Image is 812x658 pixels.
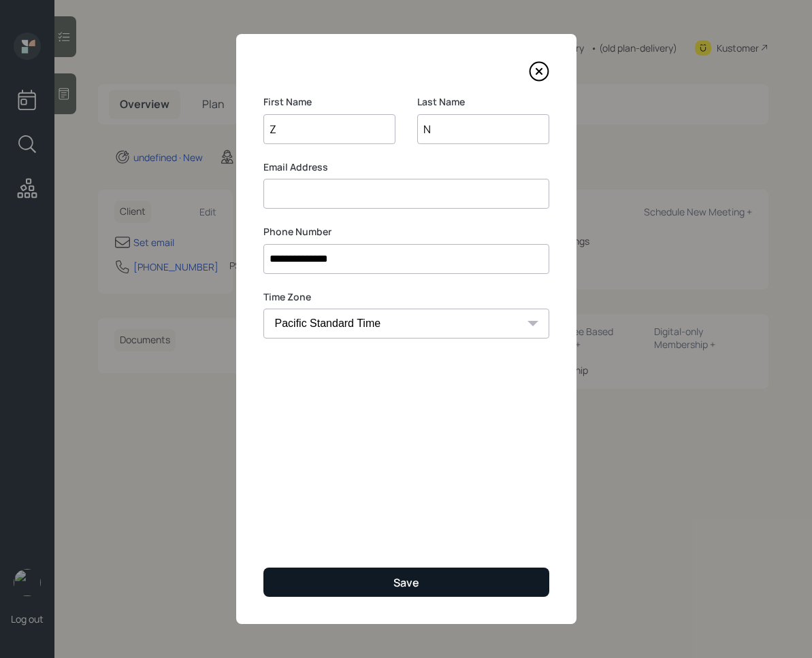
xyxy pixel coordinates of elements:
label: Email Address [263,160,549,174]
label: Time Zone [263,290,549,304]
label: First Name [263,95,395,109]
button: Save [263,568,549,597]
label: Last Name [417,95,549,109]
div: Save [393,575,419,590]
label: Phone Number [263,225,549,239]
